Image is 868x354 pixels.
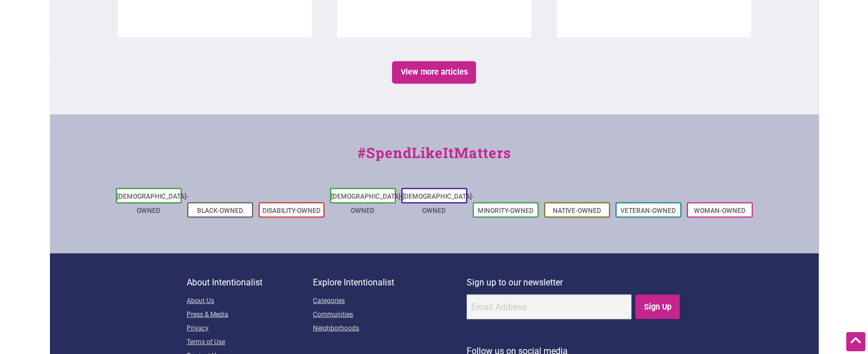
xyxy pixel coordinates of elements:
[635,294,680,319] input: Sign Up
[467,294,631,319] input: Email Address
[187,294,313,308] a: About Us
[392,61,476,83] a: View more articles
[620,206,676,214] a: Veteran-Owned
[187,322,313,335] a: Privacy
[50,142,819,174] div: #SpendLikeItMatters
[187,275,313,289] p: About Intentionalist
[313,322,467,335] a: Neighborhoods
[478,206,534,214] a: Minority-Owned
[694,206,746,214] a: Woman-Owned
[467,275,681,289] p: Sign up to our newsletter
[187,308,313,322] a: Press & Media
[331,192,402,214] a: [DEMOGRAPHIC_DATA]-Owned
[117,192,188,214] a: [DEMOGRAPHIC_DATA]-Owned
[262,206,321,214] a: Disability-Owned
[313,308,467,322] a: Communities
[553,206,601,214] a: Native-Owned
[313,275,467,289] p: Explore Intentionalist
[402,192,474,214] a: [DEMOGRAPHIC_DATA]-Owned
[846,332,865,351] div: Scroll Back to Top
[187,335,313,349] a: Terms of Use
[313,294,467,308] a: Categories
[197,206,243,214] a: Black-Owned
